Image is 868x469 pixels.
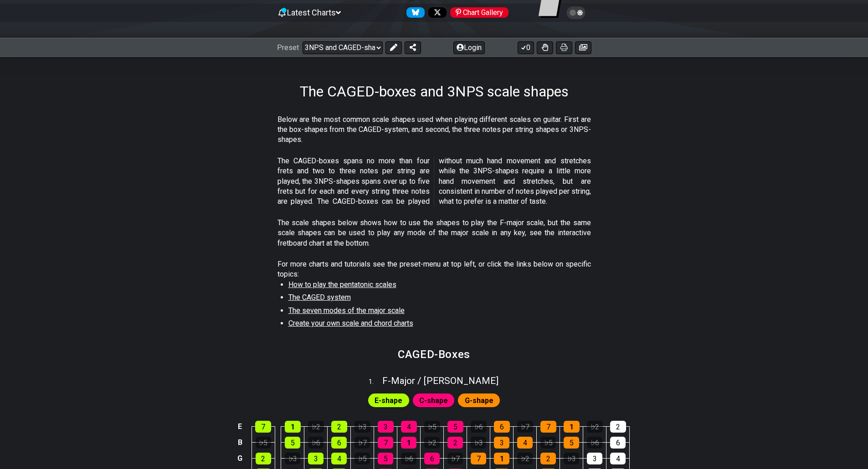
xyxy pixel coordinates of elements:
div: ♭2 [587,421,603,433]
div: ♭6 [471,421,487,433]
div: ♭7 [447,453,463,464]
button: 0 [518,41,534,54]
div: ♭6 [587,437,602,449]
div: 1 [564,421,580,433]
div: 2 [256,453,271,464]
div: Chart Gallery [450,7,508,18]
div: ♭5 [354,453,370,464]
select: Preset [303,41,383,54]
div: 4 [401,421,417,433]
div: 1 [401,437,416,449]
button: Share Preset [405,41,421,54]
span: Preset [277,43,299,52]
div: 4 [331,453,347,464]
button: Create image [575,41,591,54]
div: 7 [255,421,271,433]
div: 4 [610,453,626,464]
div: 1 [285,421,301,433]
button: Edit Preset [385,41,402,54]
button: Login [453,41,485,54]
a: #fretflip at Pinterest [447,7,508,18]
span: First enable full edit mode to edit [375,394,402,407]
div: 2 [540,453,556,464]
div: 3 [587,453,602,464]
p: The CAGED-boxes spans no more than four frets and two to three notes per string are played, the 3... [277,156,591,207]
span: Create your own scale and chord charts [288,319,413,328]
p: Below are the most common scale shapes used when playing different scales on guitar. First are th... [277,115,591,145]
span: First enable full edit mode to edit [419,394,448,407]
h1: The CAGED-boxes and 3NPS scale shapes [300,83,569,100]
td: B [235,434,246,450]
div: 5 [378,453,393,464]
div: ♭7 [354,437,370,449]
span: F - Major / [PERSON_NAME] [382,375,498,386]
div: ♭3 [285,453,300,464]
div: 3 [494,437,509,449]
div: 6 [494,421,510,433]
div: 7 [471,453,486,464]
div: 1 [494,453,509,464]
span: Toggle light / dark theme [571,9,581,17]
div: ♭3 [354,421,370,433]
span: How to play the pentatonic scales [288,280,396,289]
div: ♭3 [471,437,486,449]
span: First enable full edit mode to edit [465,394,493,407]
span: 1 . [369,377,382,387]
div: 6 [424,453,440,464]
div: 3 [378,421,394,433]
div: 2 [331,421,347,433]
div: ♭5 [424,421,440,433]
span: Latest Charts [287,8,336,17]
div: ♭6 [401,453,416,464]
div: 4 [517,437,533,449]
div: 6 [331,437,347,449]
div: 6 [610,437,626,449]
div: ♭2 [308,421,324,433]
td: G [235,450,246,466]
button: Print [556,41,572,54]
div: ♭2 [424,437,440,449]
div: 2 [447,437,463,449]
div: ♭7 [517,421,533,433]
div: ♭6 [308,437,324,449]
a: Follow #fretflip at Bluesky [403,7,425,18]
p: The scale shapes below shows how to use the shapes to play the F-major scale, but the same scale ... [277,218,591,248]
span: The seven modes of the major scale [288,306,405,315]
div: ♭5 [540,437,556,449]
a: Follow #fretflip at X [425,7,447,18]
div: ♭3 [564,453,579,464]
td: E [235,419,246,435]
p: For more charts and tutorials see the preset-menu at top left, or click the links below on specif... [277,259,591,280]
h2: CAGED-Boxes [398,349,470,359]
div: 7 [378,437,393,449]
div: 5 [447,421,463,433]
div: 2 [610,421,626,433]
div: 5 [285,437,300,449]
span: The CAGED system [288,293,351,302]
div: ♭2 [517,453,533,464]
div: 3 [308,453,324,464]
div: ♭5 [256,437,271,449]
button: Toggle Dexterity for all fretkits [537,41,553,54]
div: 5 [564,437,579,449]
div: 7 [540,421,556,433]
